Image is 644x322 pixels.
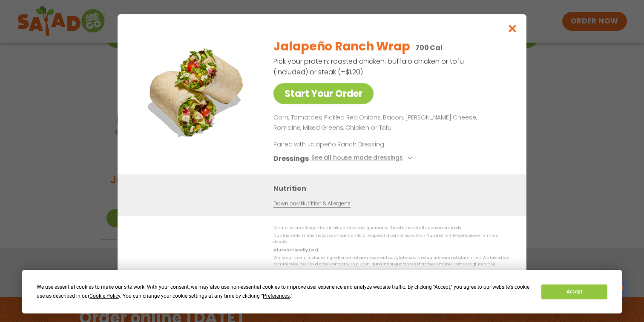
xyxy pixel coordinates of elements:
p: Corn, Tomatoes, Pickled Red Onions, Bacon, [PERSON_NAME] Cheese, Romaine, Mixed Greens, Chicken o... [273,113,506,133]
p: Paired with Jalapeño Ranch Dressing [273,139,431,148]
p: Pick your protein: roasted chicken, buffalo chicken or tofu (included) or steak (+$1.20) [273,56,465,77]
div: Cookie Consent Prompt [22,270,622,313]
a: Start Your Order [273,83,374,104]
p: While our menu includes ingredients that are made without gluten, our restaurants are not gluten ... [273,255,509,268]
div: We use essential cookies to make our site work. With your consent, we may also use non-essential ... [37,283,531,301]
a: Download Nutrition & Allergens [273,199,350,207]
button: Accept [541,284,607,299]
span: Cookie Policy [89,293,120,299]
strong: Gluten Friendly (GF) [273,247,318,252]
button: Close modal [499,14,526,43]
p: Nutrition information is based on our standard recipes and portion sizes. Click Nutrition & Aller... [273,232,509,246]
h2: Jalapeño Ranch Wrap [273,38,410,55]
h3: Dressings [273,153,309,163]
p: We are not an allergen free facility and cannot guarantee the absence of allergens in our foods. [273,225,509,231]
h3: Nutrition [273,183,514,193]
strong: Dairy Friendly (DF) [273,269,313,274]
button: See all house made dressings [311,153,415,163]
p: 700 Cal [415,42,443,53]
img: Featured product photo for Jalapeño Ranch Wrap [137,31,256,151]
span: Preferences [263,293,290,299]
